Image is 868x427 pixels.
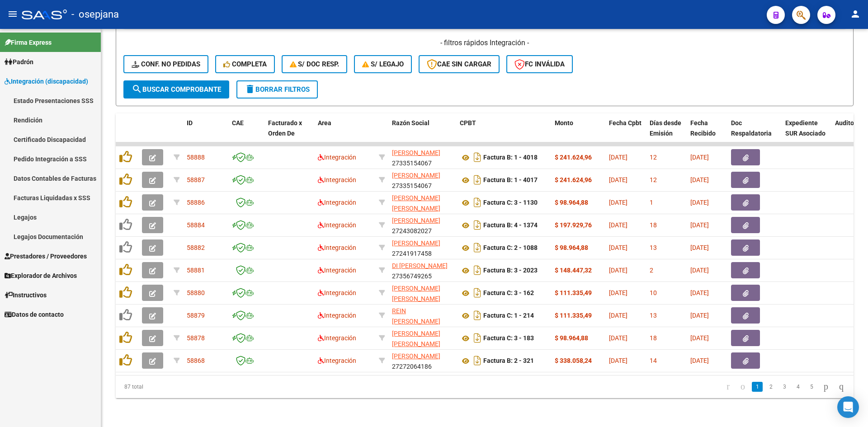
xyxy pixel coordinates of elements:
span: 58884 [187,221,205,229]
div: 27359886840 [392,328,453,347]
div: 27352663293 [392,306,453,325]
span: 13 [650,312,657,319]
button: S/ Doc Resp. [282,55,348,73]
span: [DATE] [690,334,709,342]
span: Integración [318,312,356,319]
h4: - filtros rápidos Integración - [123,38,846,48]
li: page 2 [764,379,778,394]
i: Descargar documento [472,286,483,300]
strong: Factura B: 1 - 4017 [483,177,538,184]
span: Area [318,119,331,127]
span: [DATE] [609,244,627,251]
span: [PERSON_NAME] [PERSON_NAME] [392,194,440,212]
div: Open Intercom Messenger [837,396,859,418]
span: [DATE] [609,176,627,183]
strong: Factura C: 1 - 214 [483,312,534,319]
span: Integración [318,221,356,229]
span: Expediente SUR Asociado [785,119,826,137]
a: 4 [793,382,803,392]
datatable-header-cell: ID [183,113,228,153]
i: Descargar documento [472,218,483,232]
strong: Factura C: 2 - 1088 [483,244,538,252]
strong: $ 98.964,88 [555,244,588,251]
span: 58880 [187,289,205,296]
span: 12 [650,154,657,161]
span: [DATE] [690,199,709,206]
mat-icon: menu [7,9,18,19]
span: Integración [318,244,356,251]
span: S/ Doc Resp. [290,60,340,68]
button: Completa [215,55,275,73]
span: Fecha Recibido [690,119,716,137]
span: Borrar Filtros [245,85,310,94]
li: page 1 [750,379,764,394]
span: Completa [223,60,267,68]
span: [DATE] [609,267,627,274]
span: Monto [555,119,573,127]
span: [DATE] [609,289,627,296]
span: 58886 [187,199,205,206]
button: CAE SIN CARGAR [419,55,500,73]
strong: $ 111.335,49 [555,289,592,296]
datatable-header-cell: Facturado x Orden De [264,113,314,153]
strong: $ 241.624,96 [555,154,592,161]
span: [DATE] [690,357,709,364]
span: [DATE] [609,334,627,342]
span: CAE [232,119,244,127]
span: 14 [650,357,657,364]
span: REIN [PERSON_NAME] [392,307,440,325]
datatable-header-cell: Razón Social [388,113,456,153]
span: [PERSON_NAME] [392,149,440,156]
span: [PERSON_NAME] [PERSON_NAME] [392,285,440,302]
div: 23274279184 [392,193,453,212]
span: 2 [650,267,653,274]
span: Buscar Comprobante [132,85,221,94]
strong: Factura B: 3 - 2023 [483,267,538,274]
span: [DATE] [690,154,709,161]
span: Integración [318,199,356,206]
i: Descargar documento [472,263,483,277]
strong: Factura C: 3 - 183 [483,335,534,342]
span: [PERSON_NAME] [PERSON_NAME] [392,330,440,347]
strong: Factura B: 2 - 321 [483,357,534,365]
span: Doc Respaldatoria [731,119,772,137]
span: FC Inválida [514,60,565,68]
datatable-header-cell: Días desde Emisión [646,113,687,153]
span: Fecha Cpbt [609,119,642,127]
span: 1 [650,199,653,206]
span: Razón Social [392,119,429,127]
i: Descargar documento [472,308,483,323]
div: 87 total [116,375,262,398]
strong: $ 197.929,76 [555,221,592,229]
span: CAE SIN CARGAR [427,60,491,68]
span: [DATE] [609,312,627,319]
button: S/ legajo [354,55,412,73]
span: [PERSON_NAME] [392,352,440,360]
span: [DATE] [690,267,709,274]
a: go to last page [835,382,848,392]
i: Descargar documento [472,150,483,164]
button: Borrar Filtros [236,80,318,99]
span: Padrón [5,57,33,67]
i: Descargar documento [472,240,483,255]
button: FC Inválida [506,55,573,73]
strong: Factura B: 1 - 4018 [483,154,538,161]
span: Integración [318,334,356,342]
i: Descargar documento [472,331,483,345]
datatable-header-cell: Fecha Cpbt [605,113,646,153]
span: Integración [318,289,356,296]
span: [PERSON_NAME] [392,172,440,179]
span: Datos de contacto [5,310,64,319]
div: 27335154067 [392,148,453,167]
div: 27335154067 [392,170,453,189]
span: Explorador de Archivos [5,271,77,281]
span: Integración [318,176,356,183]
i: Descargar documento [472,195,483,210]
span: 18 [650,221,657,229]
div: 27272064186 [392,351,453,370]
span: Integración [318,357,356,364]
strong: $ 338.058,24 [555,357,592,364]
button: Buscar Comprobante [123,80,229,99]
a: 5 [806,382,817,392]
div: 27356749265 [392,261,453,280]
